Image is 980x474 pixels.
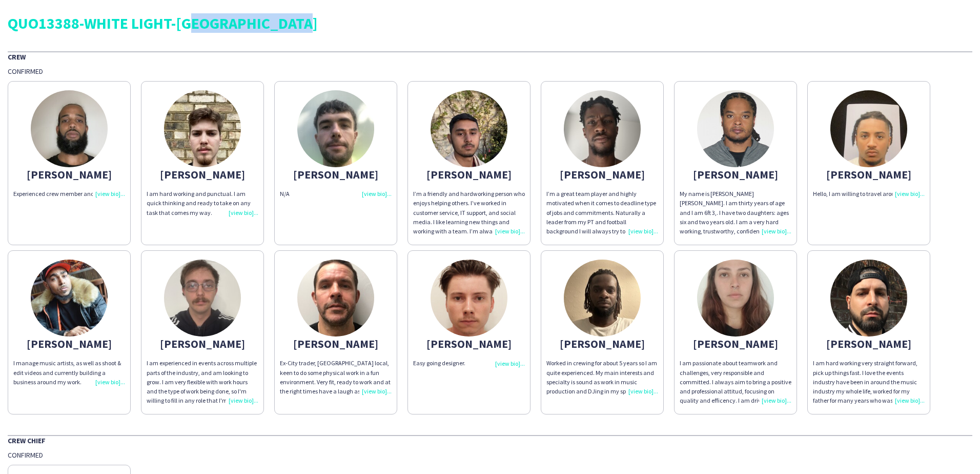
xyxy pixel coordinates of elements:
div: I am hard working very straight forward, pick up things fast. I love the events industry have bee... [813,359,925,405]
img: thumb-681d2e784611f.jpg [431,260,507,337]
img: thumb-62bd745d16b38.jpg [31,260,108,337]
div: I’m a friendly and hardworking person who enjoys helping others. I’ve worked in customer service,... [413,189,525,236]
div: I am experienced in events across multiple parts of the industry, and am looking to grow. I am ve... [147,359,258,405]
div: Ex-City trader, [GEOGRAPHIC_DATA] local, keen to do some physical work in a fun environment. Very... [280,359,392,396]
div: [PERSON_NAME] [13,170,125,179]
div: [PERSON_NAME] [813,170,925,179]
div: I am hard working and punctual. I am quick thinking and ready to take on any task that comes my way. [147,189,258,218]
div: [PERSON_NAME] [147,339,258,348]
img: thumb-68b5a9d3865ca.jpg [564,90,641,167]
img: thumb-68445aba22c9c.jpeg [431,90,507,167]
div: [PERSON_NAME] [280,339,392,348]
img: thumb-6849a24213319.jpg [297,90,374,167]
div: I am passionate about teamwork and challenges, very responsible and committed. I always aim to br... [680,359,791,405]
div: [PERSON_NAME] [546,170,658,179]
div: Confirmed [8,450,972,460]
div: Crew Chief [8,435,972,445]
div: [PERSON_NAME] [147,170,258,179]
div: N/A [280,189,392,199]
div: [PERSON_NAME] [680,170,791,179]
div: My name is [PERSON_NAME] [PERSON_NAME]. I am thirty years of age and I am 6ft 3,. I have two daug... [680,189,791,236]
div: Crew [8,51,972,62]
div: [PERSON_NAME] [680,339,791,348]
div: Confirmed [8,67,972,76]
div: [PERSON_NAME] [413,339,525,348]
img: thumb-6824c288608a3.jpg [697,260,774,337]
div: QUO13388-WHITE LIGHT-[GEOGRAPHIC_DATA] [8,15,972,31]
div: [PERSON_NAME] [280,170,392,179]
div: [PERSON_NAME] [413,170,525,179]
div: [PERSON_NAME] [546,339,658,348]
div: [PERSON_NAME] [813,339,925,348]
div: Easy going designer. [413,359,525,368]
img: thumb-6127c62fab4a0.jpg [297,260,374,337]
div: Worked in crewing for about 5 years so I am quite experienced. My main interests and specialty is... [546,359,658,396]
img: thumb-6824cd96438b2.jpg [164,260,241,337]
img: thumb-68b3118b4020d.jpeg [31,90,108,167]
img: thumb-665454aef3f43.jpeg [830,90,907,167]
img: thumb-64e7d28945fc3.jpeg [564,260,641,337]
div: I’m a great team player and highly motivated when it comes to deadline type of jobs and commitmen... [546,189,658,236]
div: Hello, I am willing to travel around for work [813,189,925,199]
div: [PERSON_NAME] [13,339,125,348]
img: thumb-61e6b908a0239.jpg [164,90,241,167]
div: Experienced crew member and leader [13,189,125,199]
img: thumb-6798f24aab7bd.jpeg [697,90,774,167]
img: thumb-634d7dbdc86bb.png [830,260,907,337]
div: I manage music artists, as well as shoot & edit videos and currently building a business around m... [13,359,125,387]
